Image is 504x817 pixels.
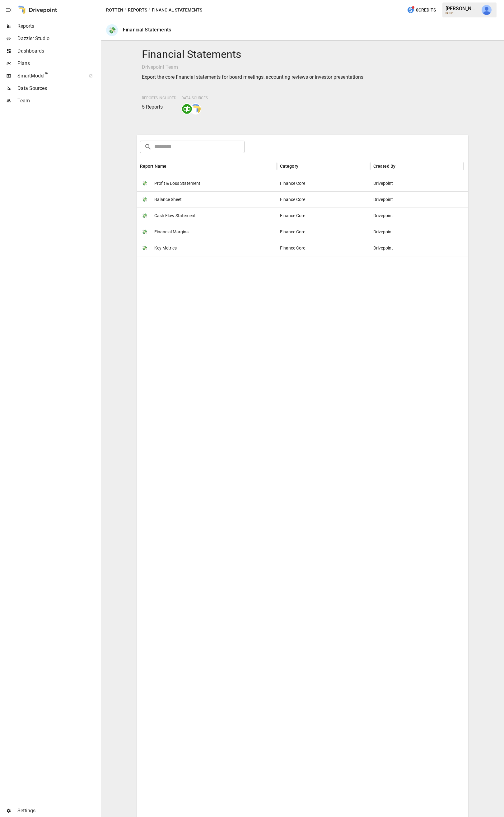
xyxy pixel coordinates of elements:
[181,96,208,100] span: Data Sources
[17,97,100,105] span: Team
[154,208,196,224] span: Cash Flow Statement
[106,24,118,36] div: 💸
[396,162,405,170] button: Sort
[299,162,308,170] button: Sort
[277,175,370,191] div: Finance Core
[277,240,370,256] div: Finance Core
[154,175,200,191] span: Profit & Loss Statement
[446,6,478,12] div: [PERSON_NAME]
[142,73,464,81] p: Export the core financial statements for board meetings, accounting reviews or investor presentat...
[478,1,495,19] button: Jack Barned
[17,85,100,92] span: Data Sources
[154,192,182,208] span: Balance Sheet
[370,224,464,240] div: Drivepoint
[142,63,464,71] p: Drivepoint Team
[154,224,189,240] span: Financial Margins
[148,6,151,14] div: /
[140,211,149,220] span: 💸
[154,240,177,256] span: Key Metrics
[140,195,149,204] span: 💸
[128,6,147,14] button: Reports
[416,6,436,14] span: 0 Credits
[277,224,370,240] div: Finance Core
[17,807,100,815] span: Settings
[17,47,100,55] span: Dashboards
[44,71,49,79] span: ™
[277,208,370,224] div: Finance Core
[167,162,176,170] button: Sort
[140,243,149,253] span: 💸
[277,191,370,208] div: Finance Core
[123,27,171,33] div: Financial Statements
[482,5,492,15] img: Jack Barned
[142,103,176,111] p: 5 Reports
[17,72,82,80] span: SmartModel
[17,35,100,42] span: Dazzler Studio
[404,4,438,16] button: 0Credits
[17,22,100,30] span: Reports
[142,96,176,100] span: Reports Included
[124,6,127,14] div: /
[142,48,464,61] h4: Financial Statements
[182,104,192,114] img: quickbooks
[370,208,464,224] div: Drivepoint
[373,164,396,169] div: Created By
[140,179,149,188] span: 💸
[370,175,464,191] div: Drivepoint
[446,12,478,14] div: Rotten
[280,164,298,169] div: Category
[17,60,100,67] span: Plans
[140,227,149,236] span: 💸
[370,191,464,208] div: Drivepoint
[140,164,167,169] div: Report Name
[370,240,464,256] div: Drivepoint
[191,104,201,114] img: smart model
[106,6,123,14] button: Rotten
